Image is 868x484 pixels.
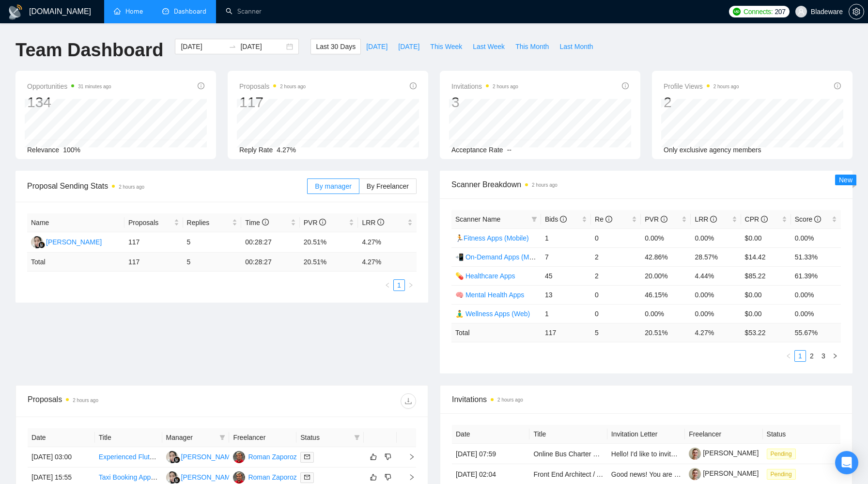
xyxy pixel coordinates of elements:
[401,393,416,409] button: download
[393,279,405,291] li: 1
[181,452,237,462] div: [PERSON_NAME]
[541,247,591,266] td: 7
[691,323,741,342] td: 4.27 %
[430,41,462,52] span: This Week
[162,8,169,15] span: dashboard
[510,39,554,54] button: This Month
[493,84,518,89] time: 2 hours ago
[691,228,741,247] td: 0.00%
[741,323,791,342] td: $ 53.22
[241,253,300,272] td: 00:28:27
[229,428,296,447] th: Freelancer
[545,215,567,223] span: Bids
[181,472,237,483] div: [PERSON_NAME]
[166,473,237,481] a: RR[PERSON_NAME]
[452,425,529,444] th: Date
[385,453,391,461] span: dislike
[368,471,379,483] button: like
[300,232,358,253] td: 20.51%
[541,285,591,304] td: 13
[515,41,549,52] span: This Month
[240,41,284,52] input: End date
[27,180,307,192] span: Proposal Sending Stats
[183,253,242,272] td: 5
[229,43,236,50] span: swap-right
[124,213,183,232] th: Proposals
[455,310,530,318] a: 🧘‍♂️ Wellness Apps (Web)
[745,215,768,223] span: CPR
[455,215,500,223] span: Scanner Name
[398,41,419,52] span: [DATE]
[641,228,691,247] td: 0.00%
[455,291,524,299] a: 🧠 Mental Health Apps
[795,351,806,361] a: 1
[233,452,310,460] a: RZRoman Zaporozhets
[15,39,163,62] h1: Team Dashboard
[27,81,111,92] span: Opportunities
[591,266,641,285] td: 2
[531,216,537,222] span: filter
[362,219,384,226] span: LRR
[377,219,384,226] span: info-circle
[763,425,840,444] th: Status
[818,351,829,361] a: 3
[316,41,356,52] span: Last 30 Days
[405,279,417,291] button: right
[361,39,393,54] button: [DATE]
[467,39,510,54] button: Last Week
[410,82,417,89] span: info-circle
[791,228,841,247] td: 0.00%
[401,453,415,460] span: right
[541,323,591,342] td: 117
[367,182,409,190] span: By Freelancer
[733,8,741,16] img: upwork-logo.png
[829,350,841,362] li: Next Page
[315,182,351,190] span: By manager
[741,285,791,304] td: $0.00
[27,93,111,112] div: 134
[767,450,800,457] a: Pending
[394,280,404,290] a: 1
[226,7,262,16] a: searchScanner
[829,350,841,362] button: right
[405,279,417,291] li: Next Page
[95,447,162,468] td: Experienced Flutter Developer Needed for Gift Store Apps
[128,217,172,228] span: Proposals
[304,219,326,226] span: PVR
[507,146,511,154] span: --
[529,444,607,464] td: Online Bus Charter Quoting/Booking System Development
[99,473,292,481] a: Taxi Booking Application Development Using Laravel and Flutter
[304,454,310,460] span: mail
[354,435,360,440] span: filter
[689,448,701,460] img: c18BY6jPYIgsGCLQuwp2-L2C-GQMU7WKKktsmB5wRS8t_irSa242ur5B54KCQu-Cri
[452,393,840,405] span: Invitations
[370,473,377,481] span: like
[408,282,414,288] span: right
[839,176,852,184] span: New
[529,212,539,226] span: filter
[814,216,821,223] span: info-circle
[791,247,841,266] td: 51.33%
[541,266,591,285] td: 45
[835,451,858,474] div: Open Intercom Messenger
[806,351,817,361] a: 2
[233,473,310,481] a: RZRoman Zaporozhets
[31,236,43,248] img: RR
[607,425,685,444] th: Invitation Letter
[767,449,796,459] span: Pending
[455,234,529,242] a: 🏃Fitness Apps (Mobile)
[393,39,425,54] button: [DATE]
[27,253,124,272] td: Total
[183,232,242,253] td: 5
[162,428,230,447] th: Manager
[280,84,306,89] time: 2 hours ago
[166,432,216,443] span: Manager
[795,215,821,223] span: Score
[262,219,269,226] span: info-circle
[622,82,629,89] span: info-circle
[591,247,641,266] td: 2
[114,7,143,16] a: homeHome
[452,444,529,464] td: [DATE] 07:59
[304,474,310,480] span: mail
[533,450,709,458] a: Online Bus Charter Quoting/Booking System Development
